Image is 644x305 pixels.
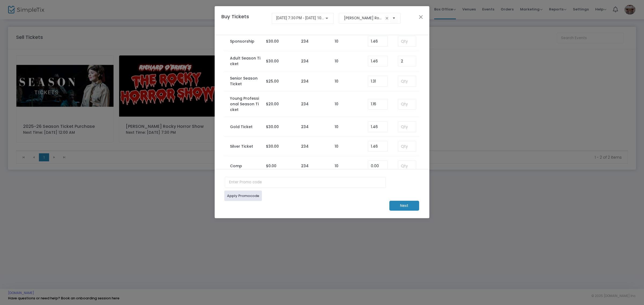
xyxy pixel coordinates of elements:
label: 10 [335,101,338,107]
label: Adult Season Ticket [230,55,261,67]
input: Enter Service Fee [368,122,387,132]
label: 234 [301,124,309,130]
input: Qty [398,99,416,109]
span: $30.00 [266,124,279,129]
label: Young Professional Season Ticket [230,96,261,113]
label: 234 [301,163,309,169]
label: 10 [335,144,338,149]
span: clear [384,15,390,21]
input: Qty [398,161,416,171]
span: $30.00 [266,144,279,149]
input: Qty [398,56,416,66]
label: 10 [335,79,338,84]
label: 10 [335,58,338,64]
input: Enter Promo code [225,177,386,188]
button: Close [418,13,425,20]
input: Qty [398,141,416,151]
label: Senior Season Ticket [230,76,261,87]
input: Enter Service Fee [368,99,387,109]
span: $25.00 [266,79,279,84]
h4: Buy Tickets [219,13,269,28]
m-button: Next [389,201,419,211]
input: Enter Service Fee [368,36,387,46]
span: $0.00 [266,163,276,169]
input: Enter Service Fee [368,161,387,171]
input: Qty [398,36,416,46]
label: 10 [335,39,338,44]
span: [DATE] 7:30 PM - [DATE] 10:00 PM [276,16,333,20]
label: 234 [301,58,309,64]
input: Enter Service Fee [368,56,387,66]
label: Silver Ticket [230,144,253,149]
label: Gold Ticket [230,124,253,130]
button: Select [390,13,398,24]
label: Comp [230,163,242,169]
input: Qty [398,76,416,86]
input: Enter Service Fee [368,141,387,151]
label: 10 [335,163,338,169]
label: 234 [301,144,309,149]
label: Sponsorship [230,39,254,44]
input: Enter Service Fee [368,76,387,86]
label: 234 [301,101,309,107]
a: Apply Promocode [224,191,262,201]
input: Qty [398,122,416,132]
span: $30.00 [266,58,279,64]
label: 10 [335,124,338,130]
label: 234 [301,39,309,44]
span: $30.00 [266,39,279,44]
input: Select an event [344,15,384,21]
label: 234 [301,79,309,84]
span: $20.00 [266,101,279,107]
